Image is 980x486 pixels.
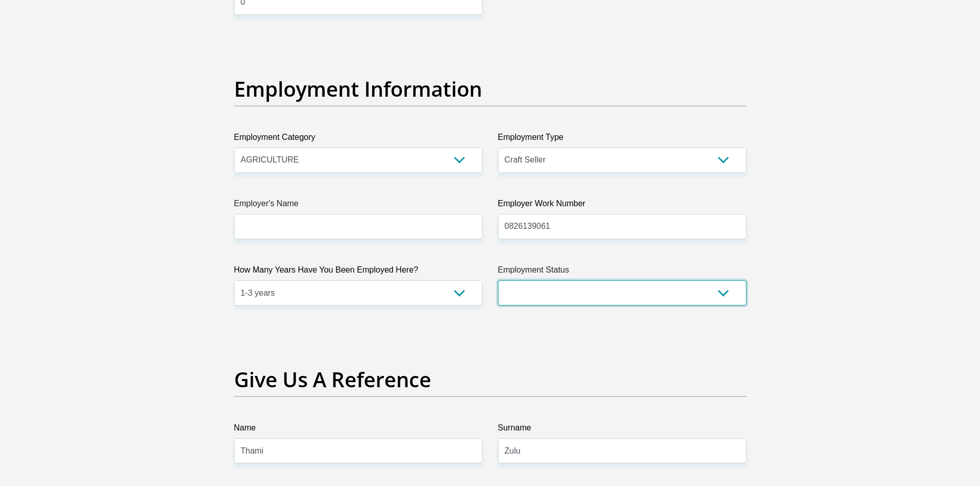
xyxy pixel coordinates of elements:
input: Surname [498,438,746,463]
label: Name [234,422,483,438]
label: How Many Years Have You Been Employed Here? [234,264,483,280]
label: Employer's Name [234,197,483,214]
h2: Give Us A Reference [234,367,746,392]
label: Surname [498,422,746,438]
label: Employment Category [234,131,483,148]
input: Employer Work Number [498,214,746,239]
label: Employment Type [498,131,746,148]
label: Employment Status [498,264,746,280]
h2: Employment Information [234,77,746,101]
input: Name [234,438,483,463]
label: Employer Work Number [498,197,746,214]
input: Employer's Name [234,214,483,239]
